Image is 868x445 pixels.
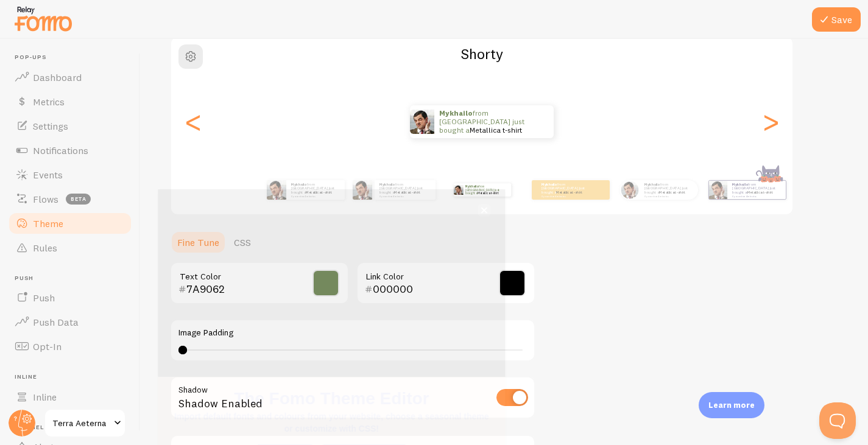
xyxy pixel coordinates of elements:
[52,416,110,430] span: Terra Aeterna
[170,376,535,421] div: Shadow Enabled
[291,182,307,187] strong: Mykhailo
[281,387,599,410] h1: The Fomo Theme Editor
[644,182,693,197] p: from [GEOGRAPHIC_DATA] just bought a
[465,183,506,197] p: from [GEOGRAPHIC_DATA] just bought a
[66,194,91,205] span: beta
[7,310,133,334] a: Push Data
[542,182,590,197] p: from [GEOGRAPHIC_DATA] just bought a
[15,373,133,381] span: Inline
[708,399,755,411] p: Learn more
[7,334,133,359] a: Opt-In
[470,125,522,135] a: Metallica t-shirt
[33,316,79,328] span: Push Data
[281,410,599,435] p: Import default fonts and colours from your website, choose a seasonal theme or customize with CSS!
[15,54,133,61] span: Pop-ups
[44,408,126,438] a: Terra Aeterna
[644,182,660,187] strong: Mykhailo
[659,190,685,195] a: Metallica t-shirt
[7,385,133,409] a: Inline
[7,187,133,211] a: Flows beta
[379,182,395,187] strong: Mykhailo
[763,78,778,166] div: Next slide
[33,242,57,254] span: Rules
[644,195,692,197] small: il y a environ 4 minutes
[267,180,286,200] img: Fomo
[7,286,133,310] a: Push
[7,65,133,89] a: Dashboard
[732,195,780,197] small: il y a environ 4 minutes
[33,292,55,304] span: Push
[621,181,638,198] img: Fomo
[33,169,63,181] span: Events
[33,71,82,83] span: Dashboard
[7,89,133,114] a: Metrics
[7,236,133,260] a: Rules
[7,211,133,236] a: Theme
[439,108,473,117] strong: Mykhailo
[33,144,88,156] span: Notifications
[732,182,781,197] p: from [GEOGRAPHIC_DATA] just bought a
[379,182,431,197] p: from [GEOGRAPHIC_DATA] just bought a
[439,105,542,138] p: from [GEOGRAPHIC_DATA] just bought a
[33,217,63,230] span: Theme
[33,340,62,352] span: Opt-In
[33,96,65,108] span: Metrics
[171,44,792,63] h2: Shorty
[7,163,133,187] a: Events
[33,391,57,403] span: Inline
[353,180,372,200] img: Fomo
[15,275,133,282] span: Push
[699,392,764,418] div: Learn more
[732,182,748,187] strong: Mykhailo
[465,184,479,188] strong: Mykhailo
[227,230,258,254] a: CSS
[542,182,557,187] strong: Mykhailo
[170,230,227,254] a: Fine Tune
[453,185,463,195] img: Fomo
[291,182,340,197] p: from [GEOGRAPHIC_DATA] just bought a
[708,181,727,199] img: Fomo
[186,78,200,166] div: Previous slide
[33,120,68,132] span: Settings
[819,402,856,439] iframe: Help Scout Beacon - Open
[410,110,434,134] img: Fomo
[7,138,133,163] a: Notifications
[587,204,599,217] button: close,
[178,328,527,338] label: Image Padding
[33,193,58,205] span: Flows
[13,3,74,34] img: fomo-relay-logo-orange.svg
[747,190,773,195] a: Metallica t-shirt
[7,114,133,138] a: Settings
